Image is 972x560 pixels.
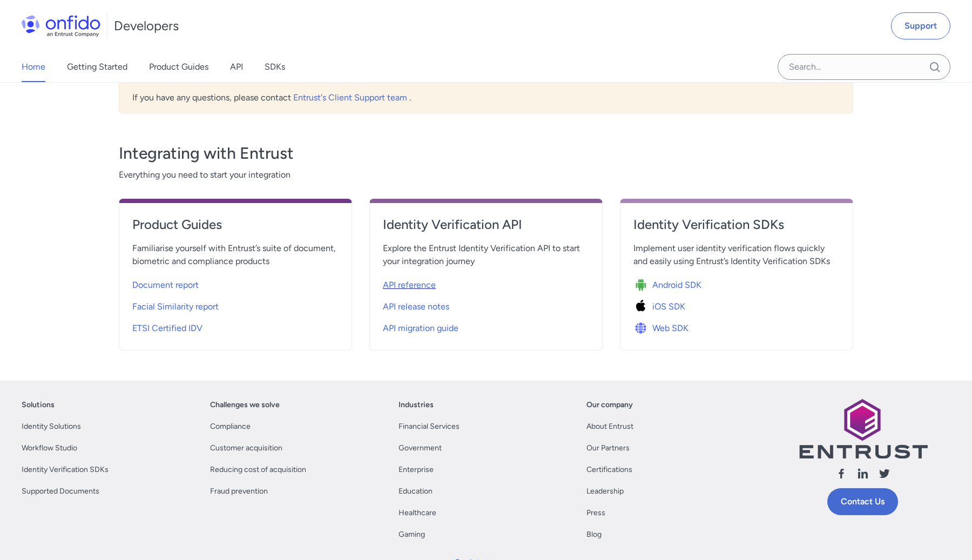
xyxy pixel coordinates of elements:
[132,300,219,313] span: Facial Similarity report
[586,399,633,411] a: Our company
[132,272,339,294] a: Document report
[586,463,632,476] a: Certifications
[652,279,701,292] span: Android SDK
[399,528,425,541] a: Gaming
[22,463,109,476] a: Identity Verification SDKs
[210,442,282,455] a: Customer acquisition
[114,17,179,35] h1: Developers
[399,507,436,519] a: Healthcare
[633,278,652,293] img: Icon Android SDK
[586,528,602,541] a: Blog
[633,294,840,315] a: Icon iOS SDKiOS SDK
[383,300,449,313] span: API release notes
[132,315,339,337] a: ETSI Certified IDV
[383,216,589,242] a: Identity Verification API
[230,52,243,82] a: API
[835,467,848,484] a: Follow us facebook
[778,54,950,80] input: Onfido search input field
[856,467,869,484] a: Follow us linkedin
[586,507,605,519] a: Press
[633,216,840,242] a: Identity Verification SDKs
[383,322,458,335] span: API migration guide
[132,216,339,242] a: Product Guides
[399,399,434,411] a: Industries
[586,485,624,498] a: Leadership
[835,467,848,480] svg: Follow us facebook
[399,463,434,476] a: Enterprise
[383,294,589,315] a: API release notes
[132,242,339,268] span: Familiarise yourself with Entrust’s suite of document, biometric and compliance products
[210,420,251,433] a: Compliance
[891,12,950,39] a: Support
[878,467,891,484] a: Follow us X (Twitter)
[22,485,99,498] a: Supported Documents
[383,272,589,294] a: API reference
[827,488,898,515] a: Contact Us
[856,467,869,480] svg: Follow us linkedin
[633,321,652,336] img: Icon Web SDK
[119,143,853,164] h3: Integrating with Entrust
[383,315,589,337] a: API migration guide
[633,272,840,294] a: Icon Android SDKAndroid SDK
[67,52,127,82] a: Getting Started
[22,442,77,455] a: Workflow Studio
[132,279,199,292] span: Document report
[22,52,45,82] a: Home
[652,300,685,313] span: iOS SDK
[586,442,630,455] a: Our Partners
[383,279,436,292] span: API reference
[652,322,688,335] span: Web SDK
[586,420,633,433] a: About Entrust
[399,442,442,455] a: Government
[132,294,339,315] a: Facial Similarity report
[210,463,306,476] a: Reducing cost of acquisition
[210,399,280,411] a: Challenges we solve
[633,299,652,314] img: Icon iOS SDK
[633,315,840,337] a: Icon Web SDKWeb SDK
[399,420,460,433] a: Financial Services
[22,15,100,37] img: Onfido Logo
[210,485,268,498] a: Fraud prevention
[383,216,589,233] h4: Identity Verification API
[633,242,840,268] span: Implement user identity verification flows quickly and easily using Entrust’s Identity Verificati...
[798,399,928,458] img: Entrust logo
[132,322,202,335] span: ETSI Certified IDV
[149,52,208,82] a: Product Guides
[265,52,285,82] a: SDKs
[399,485,433,498] a: Education
[22,399,55,411] a: Solutions
[878,467,891,480] svg: Follow us X (Twitter)
[633,216,840,233] h4: Identity Verification SDKs
[293,92,409,103] a: Entrust's Client Support team
[119,168,853,181] span: Everything you need to start your integration
[132,216,339,233] h4: Product Guides
[383,242,589,268] span: Explore the Entrust Identity Verification API to start your integration journey
[22,420,81,433] a: Identity Solutions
